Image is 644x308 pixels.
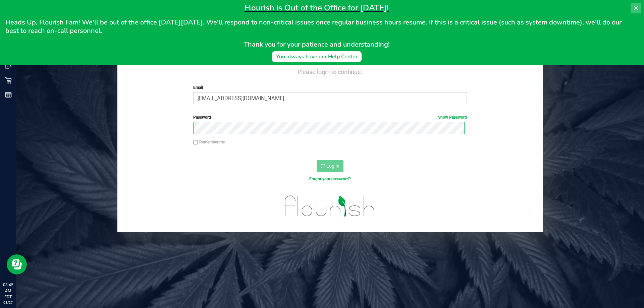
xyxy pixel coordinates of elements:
[438,115,467,120] a: Show Password
[117,67,543,75] h4: Please login to continue.
[5,18,623,35] span: Heads Up, Flourish Fam! We'll be out of the office [DATE][DATE]. We'll respond to non-critical is...
[5,63,12,69] inline-svg: Outbound
[3,282,13,300] p: 08:45 AM EDT
[276,53,358,61] div: You always have our Help Center
[7,254,27,274] iframe: Resource center
[193,140,198,145] input: Remember me
[3,300,13,305] p: 08/27
[5,91,12,98] inline-svg: Reports
[193,139,225,145] label: Remember me
[244,40,390,49] span: Thank you for your patience and understanding!
[326,163,339,169] span: Log In
[277,189,383,223] img: flourish_logo.svg
[245,2,389,13] span: Flourish is Out of the Office for [DATE]!
[193,115,211,120] span: Password
[193,84,467,90] label: Email
[309,177,351,181] a: Forgot your password?
[5,77,12,84] inline-svg: Retail
[317,160,343,172] button: Log In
